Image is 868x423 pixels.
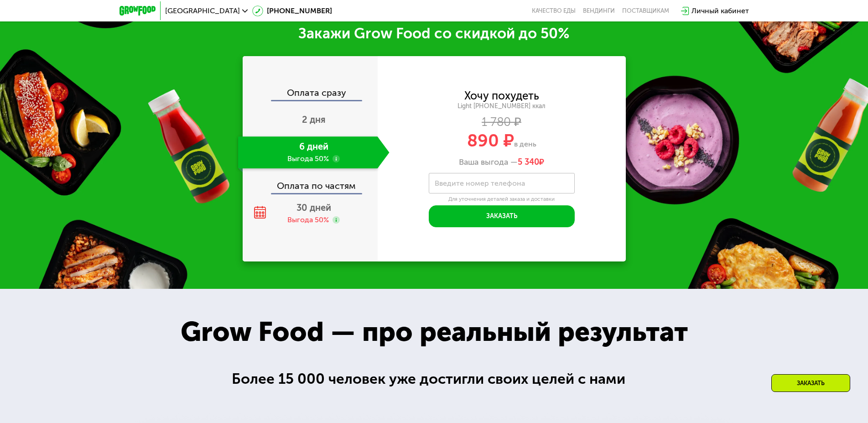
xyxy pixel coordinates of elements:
div: Более 15 000 человек уже достигли своих целей с нами [232,368,637,390]
div: Для уточнения деталей заказа и доставки [429,196,575,203]
div: 1 780 ₽ [378,117,626,127]
div: Grow Food — про реальный результат [161,311,707,352]
div: Выгода 50% [287,215,329,225]
div: Оплата сразу [244,88,378,100]
a: Вендинги [583,7,615,15]
div: Ваша выгода — [378,157,626,167]
div: Личный кабинет [691,5,749,16]
span: 890 ₽ [467,130,514,151]
div: поставщикам [622,7,669,15]
div: Light [PHONE_NUMBER] ккал [378,102,626,110]
div: Заказать [771,374,850,392]
span: 5 340 [518,157,539,167]
label: Введите номер телефона [435,181,525,186]
div: Оплата по частям [244,172,378,193]
span: в день [514,140,536,148]
button: Заказать [429,205,575,227]
span: 2 дня [302,114,326,125]
a: [PHONE_NUMBER] [252,5,332,16]
span: 30 дней [296,202,331,213]
span: ₽ [518,157,544,167]
a: Качество еды [532,7,576,15]
span: [GEOGRAPHIC_DATA] [165,7,240,15]
div: Хочу похудеть [464,91,539,101]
